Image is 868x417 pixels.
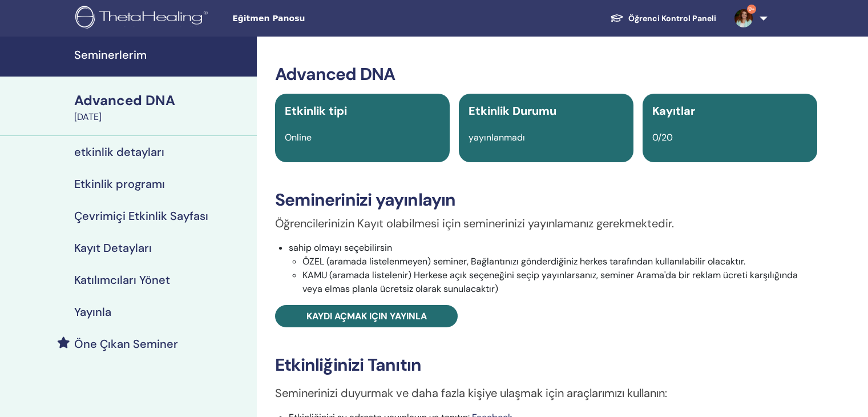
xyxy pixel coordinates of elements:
[285,131,312,143] span: Online
[74,48,250,62] h4: Seminerlerim
[67,91,257,124] a: Advanced DNA[DATE]
[302,268,817,296] li: KAMU (aramada listelenir) Herkese açık seçeneğini seçip yayınlarsanız, seminer Arama'da bir rekla...
[734,9,753,27] img: default.jpg
[285,103,347,118] span: Etkinlik tipi
[275,190,817,210] h3: Seminerinizi yayınlayın
[275,305,458,327] a: Kaydı açmak için yayınla
[652,103,695,118] span: Kayıtlar
[469,131,525,143] span: yayınlanmadı
[74,110,250,124] div: [DATE]
[74,273,170,287] h4: Katılımcıları Yönet
[306,310,427,322] span: Kaydı açmak için yayınla
[74,91,250,110] div: Advanced DNA
[75,6,212,31] img: logo.png
[601,8,725,29] a: Öğrenci Kontrol Paneli
[747,5,756,14] span: 9+
[275,384,817,402] p: Seminerinizi duyurmak ve daha fazla kişiye ulaşmak için araçlarımızı kullanın:
[652,131,673,143] span: 0/20
[610,13,624,23] img: graduation-cap-white.svg
[74,177,165,191] h4: Etkinlik programı
[74,145,164,159] h4: etkinlik detayları
[275,64,817,85] h3: Advanced DNA
[74,209,208,223] h4: Çevrimiçi Etkinlik Sayfası
[275,215,817,232] p: Öğrencilerinizin Kayıt olabilmesi için seminerinizi yayınlamanız gerekmektedir.
[469,103,556,118] span: Etkinlik Durumu
[232,13,403,25] span: Eğitmen Panosu
[74,241,152,255] h4: Kayıt Detayları
[275,355,817,375] h3: Etkinliğinizi Tanıtın
[302,255,817,268] li: ÖZEL (aramada listelenmeyen) seminer, Bağlantınızı gönderdiğiniz herkes tarafından kullanılabilir...
[74,305,111,319] h4: Yayınla
[289,241,817,296] li: sahip olmayı seçebilirsin
[74,337,178,351] h4: Öne Çıkan Seminer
